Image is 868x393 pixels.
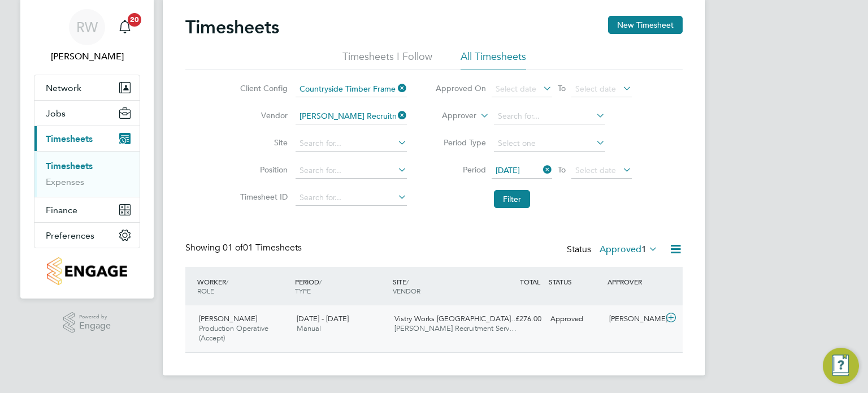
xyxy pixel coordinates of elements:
[296,81,407,97] input: Search for...
[194,271,292,301] div: WORKER
[185,242,304,254] div: Showing
[641,244,646,255] span: 1
[34,9,140,63] a: RW[PERSON_NAME]
[406,277,409,286] span: /
[600,244,658,255] label: Approved
[34,101,140,126] button: Jobs
[197,286,214,295] span: ROLE
[575,84,616,94] span: Select date
[34,50,140,63] span: Richard Walsh
[46,83,81,93] span: Network
[426,110,476,122] label: Approver
[297,323,321,333] span: Manual
[199,314,257,323] span: [PERSON_NAME]
[34,151,140,197] div: Timesheets
[390,271,488,301] div: SITE
[46,205,77,215] span: Finance
[46,176,84,187] a: Expenses
[128,13,141,27] span: 20
[546,271,605,292] div: STATUS
[520,277,540,286] span: TOTAL
[34,126,140,151] button: Timesheets
[296,109,407,124] input: Search for...
[237,192,288,202] label: Timesheet ID
[237,83,288,93] label: Client Config
[79,321,111,331] span: Engage
[823,348,859,384] button: Engage Resource Center
[319,277,322,286] span: /
[199,323,268,343] span: Production Operative (Accept)
[297,314,349,323] span: [DATE] - [DATE]
[296,190,407,206] input: Search for...
[496,165,520,175] span: [DATE]
[237,165,288,175] label: Position
[79,312,111,322] span: Powered by
[34,197,140,222] button: Finance
[46,133,93,144] span: Timesheets
[223,242,243,253] span: 01 of
[237,137,288,148] label: Site
[46,161,93,171] a: Timesheets
[34,75,140,100] button: Network
[292,271,390,301] div: PERIOD
[34,257,140,285] a: Go to home page
[185,16,279,38] h2: Timesheets
[46,230,94,241] span: Preferences
[554,81,569,96] span: To
[394,314,518,323] span: Vistry Works [GEOGRAPHIC_DATA]…
[605,310,663,329] div: [PERSON_NAME]
[487,310,546,329] div: £276.00
[554,162,569,177] span: To
[605,271,663,292] div: APPROVER
[435,165,486,175] label: Period
[608,16,683,34] button: New Timesheet
[114,9,136,45] a: 20
[461,50,526,70] li: All Timesheets
[296,163,407,179] input: Search for...
[394,323,517,333] span: [PERSON_NAME] Recruitment Serv…
[435,137,486,148] label: Period Type
[567,242,660,258] div: Status
[494,136,605,152] input: Select one
[296,136,407,152] input: Search for...
[47,257,127,285] img: countryside-properties-logo-retina.png
[496,84,536,94] span: Select date
[494,190,530,208] button: Filter
[63,312,111,334] a: Powered byEngage
[494,109,605,124] input: Search for...
[34,223,140,248] button: Preferences
[46,108,66,119] span: Jobs
[342,50,432,70] li: Timesheets I Follow
[393,286,420,295] span: VENDOR
[223,242,302,253] span: 01 Timesheets
[76,20,98,34] span: RW
[237,110,288,120] label: Vendor
[226,277,228,286] span: /
[546,310,605,329] div: Approved
[295,286,311,295] span: TYPE
[435,83,486,93] label: Approved On
[575,165,616,175] span: Select date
